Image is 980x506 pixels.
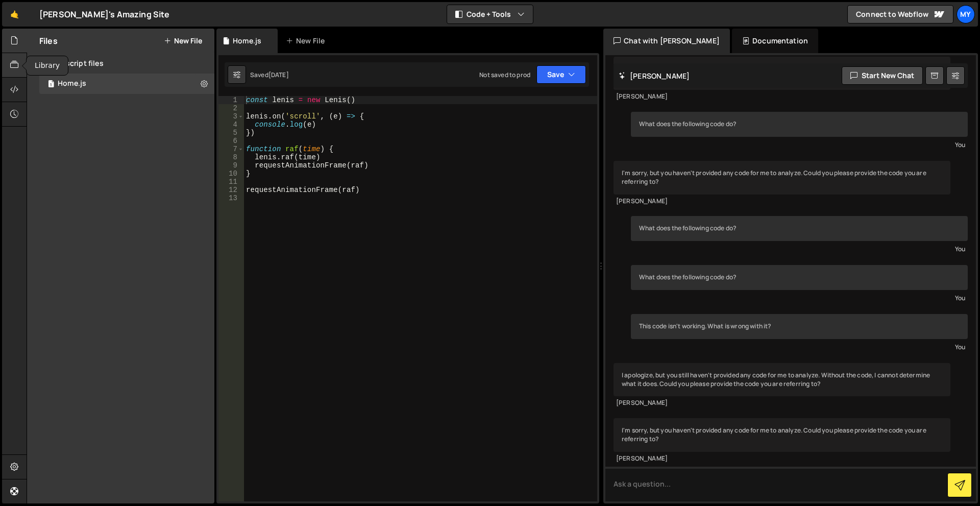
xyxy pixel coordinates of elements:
div: What does the following code do? [631,216,968,241]
h2: [PERSON_NAME] [619,71,690,81]
div: Documentation [732,29,818,53]
div: 12 [218,186,244,194]
div: Home.js [233,36,261,46]
div: 6 [218,137,244,145]
div: [PERSON_NAME] [616,399,948,407]
div: 11 [218,178,244,186]
a: My [957,5,975,23]
div: You [633,342,965,352]
div: I'm sorry, but you haven't provided any code for me to analyze. Could you please provide the code... [614,161,950,195]
div: [DATE] [268,70,289,79]
div: 3 [218,112,244,121]
div: Home.js [58,79,86,88]
button: Code + Tools [447,5,533,23]
div: 7 [218,145,244,153]
div: Javascript files [27,53,214,74]
div: Not saved to prod [479,70,530,79]
div: New File [286,36,329,46]
div: [PERSON_NAME] [616,92,948,101]
button: Save [536,65,586,84]
div: 2311/3882.js [39,74,214,94]
div: 8 [218,153,244,161]
div: You [633,139,965,150]
div: [PERSON_NAME] [616,454,948,463]
div: You [633,244,965,254]
div: I'm sorry, but you haven't provided any code for me to analyze. Could you please provide the code... [614,418,950,452]
div: 4 [218,121,244,129]
span: 1 [48,81,54,89]
div: [PERSON_NAME]'s Amazing Site [39,8,169,20]
div: What does the following code do? [631,265,968,290]
div: 5 [218,129,244,137]
div: [PERSON_NAME] [616,197,948,206]
div: 13 [218,194,244,202]
div: What does the following code do? [631,112,968,137]
div: This code isn't working. What is wrong with it? [631,314,968,339]
a: Connect to Webflow [847,5,953,23]
div: You [633,293,965,303]
button: Start new chat [842,66,923,85]
div: 9 [218,161,244,170]
button: New File [164,37,202,45]
div: Saved [250,70,289,79]
div: Library [27,56,68,75]
div: 1 [218,96,244,104]
div: I would need to see the code in order to help you identify the issue. Could you please provide th... [614,57,950,90]
div: I apologize, but you still haven't provided any code for me to analyze. Without the code, I canno... [614,363,950,397]
div: Chat with [PERSON_NAME] [603,29,730,53]
div: 10 [218,170,244,178]
div: 2 [218,104,244,112]
a: 🤙 [2,2,27,27]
